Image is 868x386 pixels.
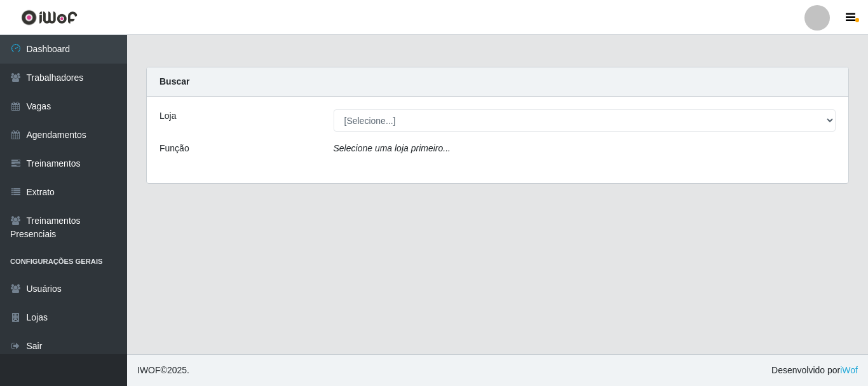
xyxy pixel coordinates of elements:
img: CoreUI Logo [21,10,78,25]
i: Selecione uma loja primeiro... [334,143,451,153]
label: Função [159,142,189,155]
span: © 2025 . [137,364,189,377]
span: IWOF [137,365,161,375]
a: iWof [840,365,858,375]
strong: Buscar [159,76,189,86]
label: Loja [159,109,176,123]
span: Desenvolvido por [771,364,858,377]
